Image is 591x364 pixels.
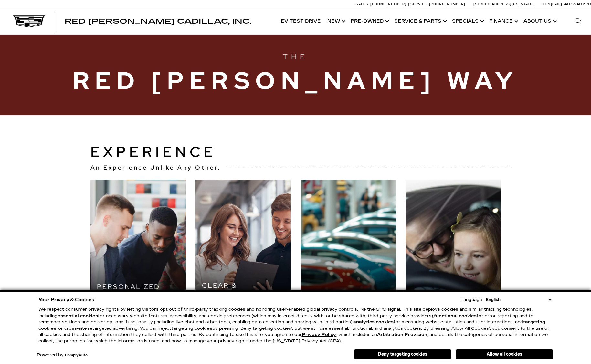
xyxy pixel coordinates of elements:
[58,313,98,318] strong: essential cookies
[38,307,553,344] p: We respect consumer privacy rights by letting visitors opt out of third-party tracking cookies an...
[574,2,591,6] span: 9 AM-6 PM
[541,2,562,6] span: Open [DATE]
[65,18,251,25] a: Red [PERSON_NAME] Cadillac, Inc.
[38,319,545,331] strong: targeting cookies
[356,2,369,6] span: Sales:
[37,353,88,357] div: Powered by
[73,51,519,99] h1: The
[486,8,520,34] a: Finance
[65,353,88,357] a: ComplyAuto
[73,63,519,99] span: Red [PERSON_NAME] Way
[90,163,226,172] h6: An Experience Unlike Any Other.
[278,8,324,34] a: EV Test Drive
[171,326,212,331] strong: targeting cookies
[65,17,251,25] span: Red [PERSON_NAME] Cadillac, Inc.
[324,8,347,34] a: New
[434,313,477,318] strong: functional cookies
[13,15,45,27] img: Cadillac Dark Logo with Cadillac White Text
[97,282,179,302] h5: Personalized Attention
[202,280,284,311] h5: Clear & Transparent Buying Process
[38,295,94,304] span: Your Privacy & Cookies
[370,2,406,6] span: [PHONE_NUMBER]
[484,296,553,303] select: Language Select
[520,8,559,34] a: About Us
[429,2,465,6] span: [PHONE_NUMBER]
[449,8,486,34] a: Specials
[563,2,574,6] span: Sales:
[353,319,394,325] strong: analytics cookies
[302,332,336,337] a: Privacy Policy
[473,2,534,6] a: [STREET_ADDRESS][US_STATE]
[90,141,501,163] h2: Experience
[408,2,467,6] a: Service: [PHONE_NUMBER]
[410,2,428,6] span: Service:
[347,8,391,34] a: Pre-Owned
[377,332,427,337] strong: Arbitration Provision
[460,298,483,302] div: Language:
[356,2,408,6] a: Sales: [PHONE_NUMBER]
[354,349,451,359] button: Deny targeting cookies
[456,349,553,359] button: Allow all cookies
[391,8,449,34] a: Service & Parts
